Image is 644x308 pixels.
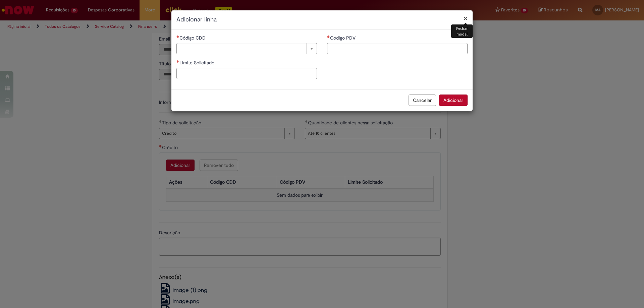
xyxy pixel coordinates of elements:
button: Cancelar [409,95,436,106]
span: Limite Solicitado [179,60,216,66]
span: Necessários [176,35,179,38]
input: Limite Solicitado [176,68,317,79]
input: Código PDV [327,43,468,54]
span: Necessários - Código CDD [179,35,207,41]
span: Necessários [176,60,179,63]
span: Necessários [327,35,330,38]
button: Fechar modal [464,15,468,22]
button: Adicionar [439,95,468,106]
a: Limpar campo Código CDD [176,43,317,54]
h2: Adicionar linha [176,15,468,24]
div: Fechar modal [451,24,473,38]
span: Código PDV [330,35,357,41]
